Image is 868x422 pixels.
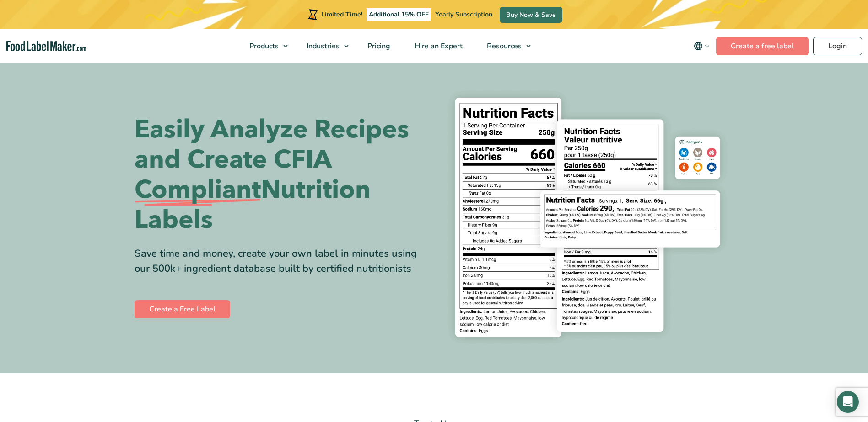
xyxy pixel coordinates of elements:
a: Industries [295,29,353,63]
span: Yearly Subscription [435,10,492,19]
a: Create a free label [716,37,809,55]
a: Buy Now & Save [500,7,562,23]
a: Pricing [356,29,400,63]
h1: Easily Analyze Recipes and Create CFIA Nutrition Labels [135,115,427,235]
span: Products [247,41,280,51]
span: Resources [484,41,523,51]
span: Industries [304,41,340,51]
span: Additional 15% OFF [367,8,431,21]
span: Limited Time! [321,10,362,19]
a: Create a Free Label [135,300,230,318]
a: Hire an Expert [403,29,473,63]
div: Save time and money, create your own label in minutes using our 500k+ ingredient database built b... [135,246,427,276]
span: Hire an Expert [412,41,464,51]
a: Products [237,29,292,63]
span: Pricing [365,41,391,51]
a: Resources [475,29,535,63]
span: Compliant [135,175,261,205]
a: Login [813,37,862,55]
div: Open Intercom Messenger [837,391,859,413]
